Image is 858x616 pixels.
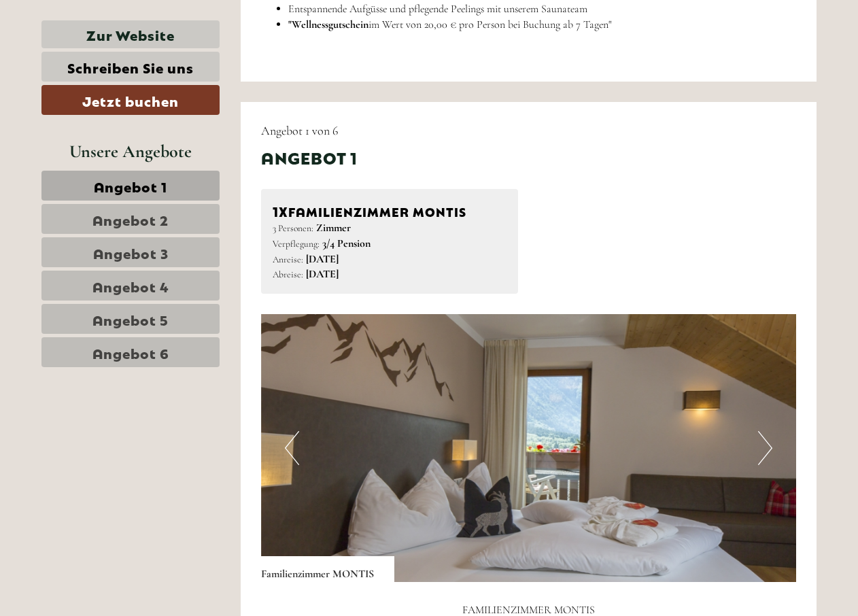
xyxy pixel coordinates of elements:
span: Angebot 1 von 6 [261,123,338,138]
a: Schreiben Sie uns [41,52,220,82]
li: im Wert von 20,00 € pro Person bei Buchung ab 7 Tagen" [288,17,797,33]
span: Angebot 5 [92,309,169,328]
b: [DATE] [306,267,339,281]
span: Angebot 4 [92,276,169,295]
div: Familienzimmer MONTIS [273,201,507,220]
li: Entspannende Aufgüsse und pflegende Peelings mit unserem Saunateam [288,1,797,17]
small: Anreise: [273,254,303,265]
div: [DATE] [243,10,292,33]
span: Angebot 6 [92,343,169,362]
small: 17:13 [20,66,193,75]
b: 3/4 Pension [322,237,371,250]
div: Unsere Angebote [41,139,220,164]
strong: "Wellnessgutschein [288,18,368,31]
b: Zimmer [316,221,351,235]
small: 3 Personen: [273,222,313,234]
div: Guten Tag, wie können wir Ihnen helfen? [10,37,200,78]
span: Angebot 3 [93,243,169,262]
b: 1x [273,201,288,220]
b: [DATE] [306,252,339,266]
button: Senden [441,352,536,382]
a: Zur Website [41,20,220,48]
div: Angebot 1 [261,146,358,169]
small: Abreise: [273,269,303,280]
button: Next [758,431,772,465]
span: Angebot 1 [94,176,167,195]
img: image [261,314,797,582]
span: Angebot 2 [92,209,169,228]
div: [GEOGRAPHIC_DATA] [20,39,193,50]
small: Verpflegung: [273,238,320,250]
button: Previous [285,431,299,465]
a: Jetzt buchen [41,85,220,115]
div: Familienzimmer MONTIS [261,556,394,582]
